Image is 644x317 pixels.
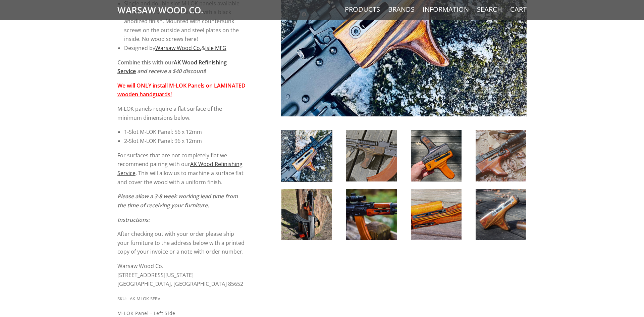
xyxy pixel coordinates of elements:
[117,59,227,75] strong: Combine this with our !
[346,130,397,181] img: AK Wood M-LOK Install Service
[155,44,201,52] a: Warsaw Wood Co.
[388,5,415,14] a: Brands
[411,189,462,240] img: AK Wood M-LOK Install Service
[281,189,332,240] img: AK Wood M-LOK Install Service
[117,82,246,98] strong: We will ONLY install M-LOK Panels on LAMINATED wooden handguards!
[124,8,246,44] li: Made from 7075-T6 aluminum with a black anodized finish. Mounted with countersunk screws on the o...
[117,160,243,177] a: AK Wood Refinishing Service
[117,295,126,303] div: SKU:
[510,5,527,14] a: Cart
[476,130,526,181] img: AK Wood M-LOK Install Service
[117,229,246,256] p: After checking out with your order please ship your furniture to the address below with a printed...
[476,189,526,240] img: AK Wood M-LOK Install Service
[124,127,246,137] li: 1-Slot M-LOK Panel: 56 x 12mm
[117,262,163,270] span: Warsaw Wood Co.
[117,193,238,209] em: Please allow a 3-8 week working lead time from the time of receiving your furniture.
[411,130,462,181] img: AK Wood M-LOK Install Service
[117,151,246,187] p: For surfaces that are not completely flat we recommend pairing with our . This will allow us to m...
[117,309,246,317] div: M-LOK Panel - Left Side
[137,67,205,75] em: and receive a $40 discount
[345,5,380,14] a: Products
[117,271,194,279] span: [STREET_ADDRESS][US_STATE]
[117,104,246,122] p: M-LOK panels require a flat surface of the minimum dimensions below.
[205,44,226,52] a: Isle MFG
[117,216,150,223] em: Instructions:
[346,189,397,240] img: AK Wood M-LOK Install Service
[423,5,469,14] a: Information
[477,5,502,14] a: Search
[117,280,243,287] span: [GEOGRAPHIC_DATA], [GEOGRAPHIC_DATA] 85652
[124,44,246,53] li: Designed by &
[281,130,332,181] img: AK Wood M-LOK Install Service
[124,137,246,146] li: 2-Slot M-LOK Panel: 96 x 12mm
[130,295,160,303] div: AK-MLOK-SERV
